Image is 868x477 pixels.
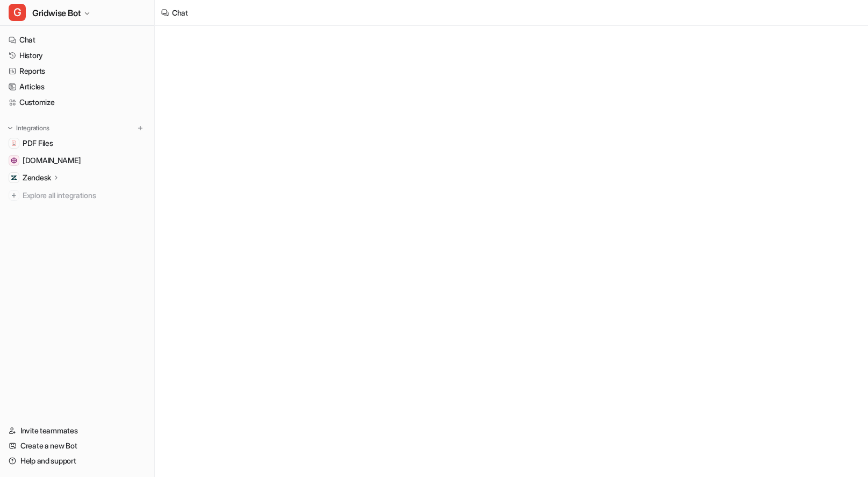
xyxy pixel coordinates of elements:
button: Integrations [4,123,53,134]
span: G [9,4,26,21]
a: Reports [4,64,150,79]
a: Help and support [4,453,150,468]
p: Integrations [16,124,49,132]
img: PDF Files [11,140,17,146]
span: Explore all integrations [23,187,146,204]
a: Customize [4,95,150,110]
a: Create a new Bot [4,438,150,453]
a: History [4,48,150,63]
a: Articles [4,79,150,94]
a: PDF FilesPDF Files [4,136,150,151]
img: menu_add.svg [137,124,144,132]
img: Zendesk [11,174,17,181]
a: Invite teammates [4,423,150,438]
img: gridwise.io [11,157,17,164]
span: PDF Files [23,138,53,149]
img: explore all integrations [9,190,19,201]
span: Gridwise Bot [32,5,81,20]
p: Zendesk [23,172,51,183]
a: Chat [4,32,150,47]
div: Chat [172,7,188,18]
a: Explore all integrations [4,188,150,203]
a: gridwise.io[DOMAIN_NAME] [4,153,150,168]
span: [DOMAIN_NAME] [23,155,81,166]
img: expand menu [6,124,14,132]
